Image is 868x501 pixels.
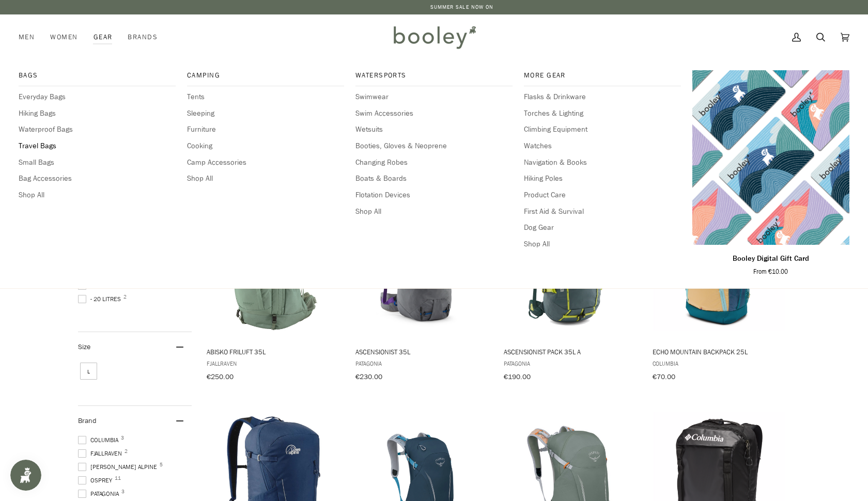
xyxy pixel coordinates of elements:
[19,124,176,135] span: Waterproof Bags
[692,70,849,245] a: Booley Digital Gift Card
[19,157,176,168] a: Small Bags
[504,359,638,368] span: Patagonia
[10,460,41,491] iframe: Button to open loyalty program pop-up
[389,22,479,52] img: Booley
[120,14,165,60] a: Brands
[733,253,809,264] p: Booley Digital Gift Card
[753,267,788,276] span: From €10.00
[524,190,681,201] a: Product Care
[19,70,176,81] span: Bags
[355,347,489,356] span: Ascensionist 35L
[78,476,115,485] span: Osprey
[355,140,513,152] a: Booties, Gloves & Neoprene
[123,294,127,300] span: 2
[524,108,681,119] a: Torches & Lighting
[524,206,681,217] a: First Aid & Survival
[187,91,344,103] a: Tents
[504,372,531,382] span: €190.00
[187,140,344,152] a: Cooking
[524,173,681,184] a: Hiking Poles
[78,462,160,472] span: [PERSON_NAME] Alpine
[355,108,513,119] span: Swim Accessories
[78,416,97,426] span: Brand
[78,342,90,352] span: Size
[355,70,513,81] span: Watersports
[80,363,97,380] span: Size: L
[19,14,42,60] a: Men
[19,173,176,184] a: Bag Accessories
[524,140,681,152] a: Watches
[692,249,849,276] a: Booley Digital Gift Card
[355,372,382,382] span: €230.00
[42,14,85,60] a: Women
[524,124,681,135] a: Climbing Equipment
[355,157,513,168] a: Changing Robes
[19,140,176,152] a: Travel Bags
[653,372,675,382] span: €70.00
[78,449,125,458] span: Fjallraven
[187,173,344,184] a: Shop All
[121,435,124,441] span: 3
[187,157,344,168] a: Camp Accessories
[78,294,124,304] span: - 20 Litres
[524,70,681,81] span: More Gear
[160,462,163,467] span: 5
[524,222,681,233] a: Dog Gear
[187,70,344,86] a: Camping
[19,190,176,201] a: Shop All
[355,359,489,368] span: Patagonia
[524,239,681,250] a: Shop All
[19,91,176,103] a: Everyday Bags
[187,108,344,119] a: Sleeping
[207,372,234,382] span: €250.00
[524,91,681,103] a: Flasks & Drinkware
[355,91,513,103] a: Swimwear
[128,32,158,42] span: Brands
[187,124,344,135] a: Furniture
[653,359,786,368] span: Columbia
[355,173,513,184] a: Boats & Boards
[355,124,513,135] a: Wetsuits
[207,359,340,368] span: Fjallraven
[653,347,786,356] span: Echo Mountain Backpack 25L
[207,347,340,356] span: Abisko Friluft 35L
[19,108,176,119] a: Hiking Bags
[125,449,128,454] span: 2
[504,347,638,356] span: Ascensionist Pack 35L A
[19,70,176,86] a: Bags
[187,70,344,81] span: Camping
[19,32,35,42] span: Men
[430,3,494,11] a: SUMMER SALE NOW ON
[121,489,125,494] span: 3
[524,157,681,168] a: Navigation & Books
[78,435,121,445] span: Columbia
[355,206,513,217] a: Shop All
[50,32,78,42] span: Women
[692,70,849,276] product-grid-item: Booley Digital Gift Card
